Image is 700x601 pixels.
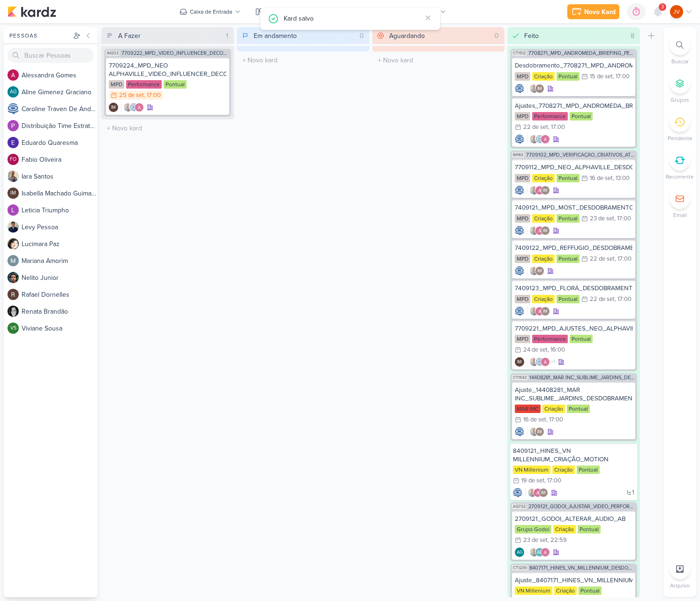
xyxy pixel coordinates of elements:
img: Eduardo Quaresma [8,137,19,148]
img: Iara Santos [8,171,19,182]
p: Pendente [668,134,692,143]
div: Novo Kard [584,7,616,17]
div: Joney Viana [670,5,683,18]
div: Ajustes_7708271_MPD_ANDROMEDA_BRIEFING_PEÇAS_NOVO_KV_LANÇAMENTO_v3 [515,102,632,110]
div: Criação [532,214,555,223]
div: 7409121_MPD_MOST_DESDOBRAMENTO_CRIATIVOS [515,203,632,212]
img: Iara Santos [529,427,539,436]
img: Iara Santos [529,548,539,557]
div: Isabella Machado Guimarães [539,488,548,497]
div: Criador(a): Caroline Traven De Andrade [515,84,524,93]
div: MPD [515,335,530,343]
img: Iara Santos [529,226,539,235]
img: Caroline Traven De Andrade [515,186,524,195]
div: A l i n e G i m e n e z G r a c i a n o [22,87,98,97]
img: Iara Santos [529,357,539,367]
p: IM [10,191,16,196]
span: AG732 [512,504,527,509]
div: R a f a e l D o r n e l l e s [22,290,98,300]
span: 3 [661,3,664,11]
img: Caroline Traven De Andrade [8,103,19,114]
img: Alessandra Gomes [135,103,144,112]
div: 7409122_MPD_REFFUGIO_DESDOBRAMENTO_CRIATIVOS [515,244,632,252]
div: Criador(a): Isabella Machado Guimarães [109,103,118,112]
span: CT1512 [512,51,527,56]
div: Criador(a): Caroline Traven De Andrade [515,307,524,316]
div: 0 [491,31,503,41]
div: 7409123_MPD_FLORÁ_DESDOBRAMENTO_CRIATIVOS [515,284,632,293]
div: , 17:00 [544,478,561,484]
div: N e l i t o J u n i o r [22,273,98,283]
div: 22 de set [590,256,615,262]
img: Alessandra Gomes [535,307,544,316]
div: Criador(a): Caroline Traven De Andrade [515,226,524,235]
p: IM [543,309,548,314]
li: Ctrl + F [663,35,696,66]
div: VN Millenium [513,466,550,474]
div: MPD [515,174,530,182]
img: Alessandra Gomes [535,186,544,195]
span: 7709222_MPD_VIDEO_INFLUENCER_DECORADO [121,51,229,56]
div: R e n a t a B r a n d ã o [22,307,98,316]
div: Pontual [570,112,593,120]
div: Pontual [577,466,600,474]
div: C a r o l i n e T r a v e n D e A n d r a d e [22,104,98,114]
input: + Novo kard [239,53,368,67]
div: Grupo Godoi [515,525,551,533]
div: E d u a r d o Q u a r e s m a [22,138,98,148]
p: Arquivo [670,581,690,590]
div: Colaboradores: Iara Santos, Alessandra Gomes, Isabella Machado Guimarães [527,307,550,316]
div: D i s t r i b u i ç ã o T i m e E s t r a t é g i c o [22,121,98,131]
img: Iara Santos [123,103,133,112]
p: IM [543,188,548,193]
span: +1 [550,358,555,366]
div: 2709121_GODOI_ALTERAR_AUDIO_AB [515,515,632,523]
img: kardz.app [8,6,56,17]
div: , 17:00 [615,296,632,302]
div: MPD [109,80,124,89]
div: Colaboradores: Iara Santos, Isabella Machado Guimarães [527,84,544,93]
div: I s a b e l l a M a c h a d o G u i m a r ã e s [22,188,98,198]
img: Mariana Amorim [8,255,19,266]
img: Nelito Junior [8,272,19,283]
div: 7709221_MPD_AJUSTES_NEO_ALPHAVILLE_DESDOBRAMENTO_DE_PEÇAS [515,324,632,333]
div: Criação [532,255,555,263]
img: Distribuição Time Estratégico [8,120,19,131]
div: Criador(a): Caroline Traven De Andrade [515,186,524,195]
div: Isabella Machado Guimarães [541,307,550,316]
div: Isabella Machado Guimarães [535,84,544,93]
img: Caroline Traven De Andrade [515,266,524,276]
div: MAR INC [515,405,541,413]
img: Alessandra Gomes [541,357,550,367]
div: 7709112_MPD_NEO_ALPHAVILLE_DESDOBRAMENTO_DE_PEÇAS [515,163,632,172]
div: , 17:00 [615,256,632,262]
div: MPD [515,112,530,120]
div: Isabella Machado Guimarães [515,357,524,367]
div: 15 de set [590,74,613,80]
p: IM [537,430,542,435]
img: Caroline Traven De Andrade [535,135,544,144]
div: Colaboradores: Iara Santos, Caroline Traven De Andrade, Alessandra Gomes [121,103,144,112]
button: Novo Kard [567,4,619,19]
input: Buscar Pessoas [8,48,94,63]
div: 1 [222,31,232,41]
div: Colaboradores: Iara Santos, Alessandra Gomes, Isabella Machado Guimarães [525,488,548,497]
img: Caroline Traven De Andrade [515,226,524,235]
p: IM [111,105,116,110]
img: Alessandra Gomes [541,135,550,144]
span: CT1239 [512,565,527,571]
div: Criação [542,405,565,413]
div: Kard salvo [284,13,422,23]
p: IM [543,229,548,233]
div: , 17:00 [144,92,161,98]
div: Colaboradores: Iara Santos, Caroline Traven De Andrade, Alessandra Gomes, Isabella Machado Guimarães [527,357,555,367]
img: Levy Pessoa [8,221,19,233]
div: Pontual [557,174,580,182]
div: Isabella Machado Guimarães [535,266,544,276]
p: IM [537,87,542,91]
div: Fabio Oliveira [8,154,19,165]
p: AG [537,550,543,555]
div: , 13:00 [613,175,630,181]
div: 16 de set [590,175,613,181]
p: AG [10,90,17,95]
